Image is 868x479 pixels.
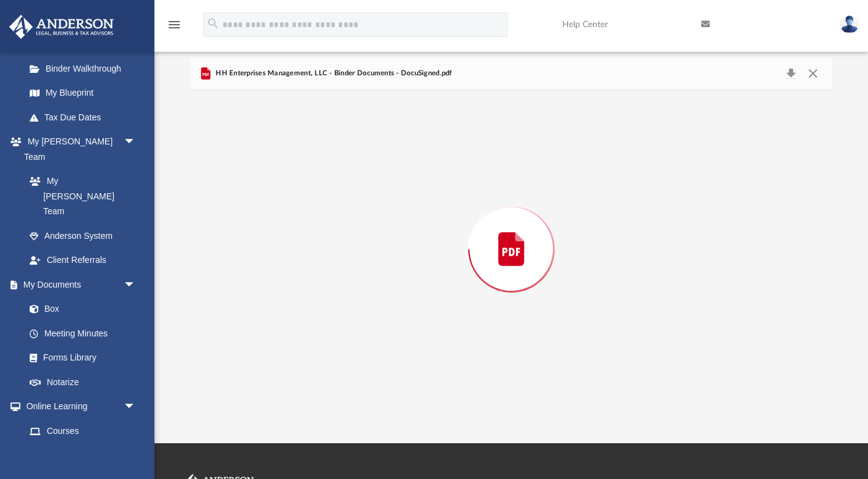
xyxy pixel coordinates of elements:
[17,223,148,248] a: Anderson System
[17,346,142,370] a: Forms Library
[17,419,148,443] a: Courses
[780,65,802,82] button: Download
[206,17,220,30] i: search
[167,23,182,32] a: menu
[840,15,859,33] img: User Pic
[124,130,148,155] span: arrow_drop_down
[213,68,452,79] span: HH Enterprises Management, LLC - Binder Documents - DocuSigned.pdf
[17,56,154,81] a: Binder Walkthrough
[802,65,824,82] button: Close
[17,370,148,394] a: Notarize
[9,394,148,419] a: Online Learningarrow_drop_down
[17,169,142,224] a: My [PERSON_NAME] Team
[9,272,148,297] a: My Documentsarrow_drop_down
[17,105,154,130] a: Tax Due Dates
[17,321,148,346] a: Meeting Minutes
[17,248,148,273] a: Client Referrals
[6,15,117,39] img: Anderson Advisors Platinum Portal
[17,297,142,322] a: Box
[9,130,148,169] a: My [PERSON_NAME] Teamarrow_drop_down
[190,57,833,409] div: Preview
[124,394,148,420] span: arrow_drop_down
[167,17,182,32] i: menu
[124,272,148,298] span: arrow_drop_down
[17,81,148,106] a: My Blueprint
